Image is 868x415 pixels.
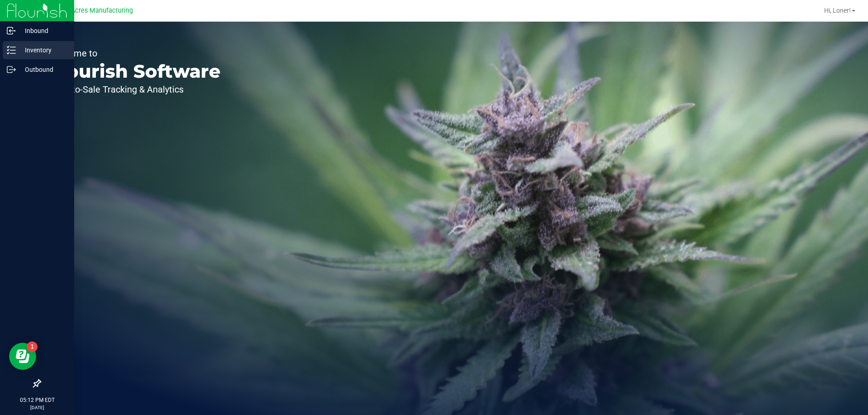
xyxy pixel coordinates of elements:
[49,62,221,80] p: Flourish Software
[9,343,36,370] iframe: Resource center
[16,25,70,36] p: Inbound
[824,7,851,14] span: Hi, Loner!
[27,341,38,352] iframe: Resource center unread badge
[49,85,221,94] p: Seed-to-Sale Tracking & Analytics
[49,49,221,58] p: Welcome to
[7,26,16,35] inline-svg: Inbound
[4,404,70,411] p: [DATE]
[52,7,133,14] span: Green Acres Manufacturing
[16,64,70,75] p: Outbound
[7,46,16,55] inline-svg: Inventory
[16,45,70,56] p: Inventory
[7,65,16,74] inline-svg: Outbound
[4,396,70,404] p: 05:12 PM EDT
